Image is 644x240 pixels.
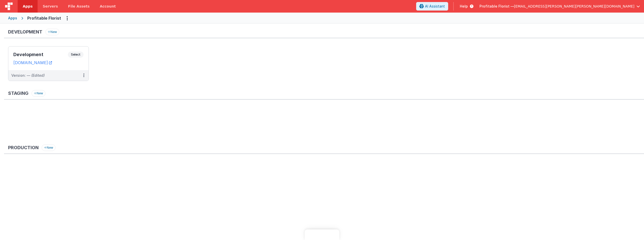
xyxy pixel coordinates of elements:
button: New [32,90,45,97]
span: Apps [23,4,33,9]
h3: Staging [8,91,29,96]
span: Profitable Florist — [479,4,514,9]
button: AI Assistant [416,2,448,11]
button: Options [63,14,71,22]
span: Select [68,52,84,58]
a: [DOMAIN_NAME] [13,60,52,65]
h3: Development [8,29,42,34]
span: File Assets [68,4,90,9]
div: Apps [8,16,17,21]
iframe: Marker.io feedback button [305,229,339,240]
h3: Development [13,52,68,57]
span: [EMAIL_ADDRESS][PERSON_NAME][PERSON_NAME][DOMAIN_NAME] [514,4,634,9]
button: New [45,29,59,35]
span: Servers [43,4,58,9]
span: AI Assistant [425,4,445,9]
button: Profitable Florist — [EMAIL_ADDRESS][PERSON_NAME][PERSON_NAME][DOMAIN_NAME] [479,4,640,9]
button: New [42,144,56,151]
div: Profitable Florist [27,15,61,21]
div: Version: — [11,73,45,78]
span: Help [460,4,468,9]
span: (Edited) [31,73,45,77]
h3: Production [8,145,39,150]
